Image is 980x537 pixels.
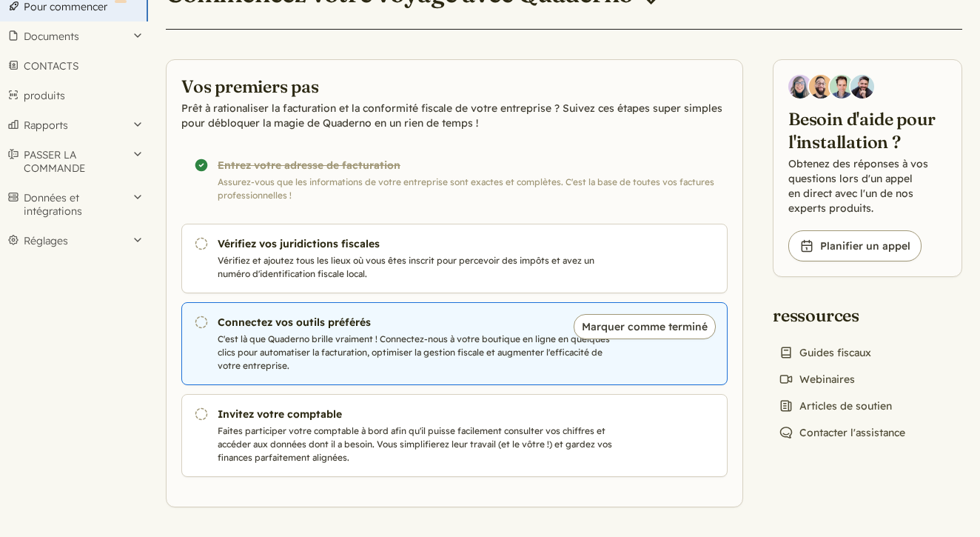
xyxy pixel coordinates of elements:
[773,396,898,416] a: Articles de soutien
[181,224,728,293] a: Vérifiez vos juridictions fiscales Vérifiez et ajoutez tous les lieux où vous êtes inscrit pour p...
[850,75,874,99] img: Javier Rubio, DevRel à Quaderno
[830,75,853,99] img: Ivo Oltmans, développeur d'entreprise chez Quaderno
[773,369,861,390] a: Webinaires
[218,424,616,464] p: Faites participer votre comptable à bord afin qu'il puisse facilement consulter vos chiffres et a...
[218,315,616,330] h3: Connectez vos outils préférés
[788,107,947,153] h2: Besoin d'aide pour l'installation ?
[773,304,911,327] h2: ressources
[788,230,922,261] a: Planifier un appel
[181,75,728,98] h2: Vos premiers pas
[218,333,616,373] p: C'est là que Quaderno brille vraiment ! Connectez-nous à votre boutique en ligne en quelques clic...
[181,302,728,385] a: Connectez vos outils préférés C'est là que Quaderno brille vraiment ! Connectez-nous à votre bout...
[773,422,911,443] a: Contacter l'assistance
[181,394,728,477] a: Invitez votre comptable Faites participer votre comptable à bord afin qu'il puisse facilement con...
[773,342,877,363] a: Guides fiscaux
[574,314,716,339] button: Marquer comme terminé
[788,156,947,216] p: Obtenez des réponses à vos questions lors d'un appel en direct avec l'un de nos experts produits.
[218,407,616,421] h3: Invitez votre comptable
[809,75,833,99] img: Jairo Fumero, chargé de compte chez Quaderno
[218,236,616,251] h3: Vérifiez vos juridictions fiscales
[788,75,812,99] img: Diana Carrasco, responsable de compte chez Quaderno
[181,101,728,130] p: Prêt à rationaliser la facturation et la conformité fiscale de votre entreprise ? Suivez ces étap...
[218,254,616,281] p: Vérifiez et ajoutez tous les lieux où vous êtes inscrit pour percevoir des impôts et avez un numé...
